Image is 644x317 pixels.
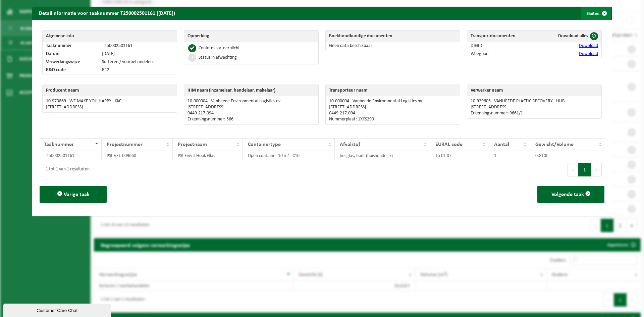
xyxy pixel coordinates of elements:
[329,117,457,122] p: Nummerplaat: 1XKS290
[329,105,457,110] p: [STREET_ADDRESS]
[535,142,574,147] span: Gewicht/Volume
[187,111,315,116] p: 0449.217.094
[568,163,578,176] button: Previous
[494,142,509,147] span: Aantal
[581,7,611,20] button: Sluiten
[39,151,102,160] td: T250002501161
[187,117,315,122] p: Erkenningsnummer: 566
[178,142,207,147] span: Projectnaam
[471,99,598,104] p: 10-929605 - VANHEEDE PLASTIC RECOVERY - HUB
[43,66,99,74] td: R&D code
[467,85,601,96] th: Verwerker naam
[329,111,457,116] p: 0449.217.094
[43,31,177,42] th: Algemene info
[32,7,182,19] h2: Detailinformatie voor taaknummer T250002501161 ([DATE])
[467,50,538,58] td: Weegbon
[102,151,173,160] td: PSI-VEL-009660
[551,192,584,197] span: Volgende taak
[326,31,460,42] th: Boekhoudkundige documenten
[243,151,335,160] td: Open container 10 m³ - C10
[184,85,318,96] th: IHM naam (inzamelaar, handelaar, makelaar)
[187,105,315,110] p: [STREET_ADDRESS]
[43,42,99,50] td: Taaknummer
[43,58,99,66] td: Verwerkingswijze
[579,43,598,48] a: Download
[40,186,107,203] button: Vorige taak
[99,66,177,74] td: R12
[579,51,598,56] a: Download
[173,151,243,160] td: PSI Event Hook Glas
[326,85,460,96] th: Transporteur naam
[537,186,604,203] button: Volgende taak
[187,99,315,104] p: 10-000004 - Vanheede Environmental Logistics nv
[430,151,489,160] td: 15 01 07
[199,55,237,60] div: Status in afwachting
[184,31,318,42] th: Opmerking
[43,50,99,58] td: Datum
[489,151,530,160] td: 1
[248,142,281,147] span: Containertype
[326,42,460,50] td: Geen data beschikbaar
[44,142,74,147] span: Taaknummer
[467,31,538,42] th: Transportdocumenten
[340,142,360,147] span: Afvalstof
[335,151,430,160] td: hol glas, bont (huishoudelijk)
[99,58,177,66] td: Sorteren / voorbehandelen
[46,99,173,104] p: 10-973869 - WE MAKE YOU HAPPY - KKC
[329,99,457,104] p: 10-000004 - Vanheede Environmental Logistics nv
[43,85,177,96] th: Producent naam
[99,50,177,58] td: [DATE]
[471,105,598,110] p: [STREET_ADDRESS]
[435,142,463,147] span: EURAL code
[46,105,173,110] p: [STREET_ADDRESS]
[199,46,240,51] div: Conform sorteerplicht
[530,151,605,160] td: 0,810t
[64,192,90,197] span: Vorige taak
[3,302,112,317] iframe: chat widget
[591,163,602,176] button: Next
[558,34,588,39] span: Download alles
[578,163,591,176] button: 1
[107,142,143,147] span: Projectnummer
[471,111,598,116] p: Erkenningsnummer: 9661/1
[42,164,90,176] div: 1 tot 1 van 1 resultaten
[99,42,177,50] td: T250002501161
[467,42,538,50] td: DIGID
